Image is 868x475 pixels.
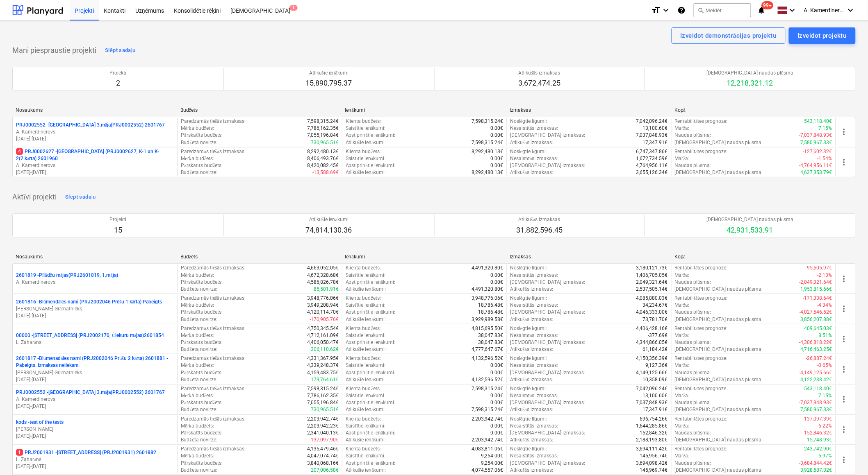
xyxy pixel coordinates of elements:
p: Atlikušās izmaksas [518,70,560,77]
p: Atlikušās izmaksas [516,216,563,223]
p: 8,292,480.13€ [472,169,503,176]
span: more_vert [839,274,849,284]
p: Pārskatīts budžets : [181,279,223,286]
p: A. Kamerdinerovs [16,129,174,136]
p: 0.00€ [490,279,503,286]
i: keyboard_arrow_down [788,5,797,15]
p: -26,887.24€ [806,355,832,362]
span: more_vert [839,394,849,404]
p: 3,655,126.34€ [636,169,668,176]
p: Naudas plūsma : [675,132,711,139]
p: Budžeta novirze : [181,316,217,323]
p: 3,180,121.73€ [636,265,668,271]
p: 4,331,367.95€ [307,355,339,362]
p: Klienta budžets : [346,385,381,392]
i: notifications [758,5,766,15]
p: 0.00€ [490,155,503,162]
p: [DEMOGRAPHIC_DATA] naudas plūsma [707,216,794,223]
p: 7,042,096.24€ [636,118,668,125]
p: -170,905.76€ [310,316,339,323]
p: Budžeta novirze : [181,139,217,146]
iframe: Chat Widget [827,436,868,475]
p: Paredzamās tiešās izmaksas : [181,325,245,332]
div: 4PRJ0002627 -[GEOGRAPHIC_DATA] (PRJ0002627, K-1 un K-2(2.kārta) 2601960A. Kamerdinerovs[DATE]-[DATE] [16,148,174,176]
p: -4,306,818.22€ [800,339,832,346]
p: 34,234.67€ [643,302,668,309]
span: 99+ [762,1,774,9]
p: A. Kamerdinerovs [16,396,174,403]
span: A. Kamerdinerovs [804,7,845,14]
p: Budžeta novirze : [181,169,217,176]
p: Mērķa budžets : [181,125,214,132]
p: Rentabilitātes prognoze : [675,355,728,362]
p: A. Kamerdinerovs [16,279,174,286]
p: Nesaistītās izmaksas : [510,302,558,309]
div: Nosaukums [16,254,174,260]
p: L. Zaharāns [16,456,174,463]
button: Izveidot projektu [789,27,856,44]
p: 7,042,096.24€ [636,385,668,392]
p: Projekti [109,216,126,223]
div: 2601819 -Pīlādžu mājas(PRJ2601819, 1.māja)A. Kamerdinerovs [16,272,174,286]
div: kods -test of the tests[PERSON_NAME][DATE]-[DATE] [16,419,174,440]
p: Mērķa budžets : [181,302,214,309]
p: -4,027,546.52€ [800,309,832,316]
div: Izveidot projektu [798,30,847,41]
p: 10,358.09€ [643,376,668,383]
p: 15 [109,225,126,235]
p: 4,046,333.00€ [636,309,668,316]
p: Atlikušās izmaksas : [510,139,553,146]
p: 1,672,734.59€ [636,155,668,162]
button: Meklēt [694,3,751,17]
p: 4,339,248.37€ [307,362,339,369]
p: 15,890,795.37 [306,78,352,88]
p: 2,537,505.14€ [636,286,668,293]
p: Mērķa budžets : [181,155,214,162]
p: [DEMOGRAPHIC_DATA] naudas plūsma : [675,376,763,383]
p: Rentabilitātes prognoze : [675,295,728,302]
p: 3,672,474.25 [518,78,560,88]
p: 306,110.62€ [311,346,339,353]
span: search [697,7,704,14]
p: [DEMOGRAPHIC_DATA] izmaksas : [510,162,585,169]
button: Slēpt sadaļu [63,190,98,204]
p: kods - test of the tests [16,419,64,426]
p: [DATE] - [DATE] [16,312,174,319]
p: 8,292,480.13€ [472,148,503,155]
p: Rentabilitātes prognoze : [675,385,728,392]
p: Marža : [675,125,690,132]
p: [DEMOGRAPHIC_DATA] naudas plūsma : [675,316,763,323]
p: PRJ0002627 - [GEOGRAPHIC_DATA] (PRJ0002627, K-1 un K-2(2.kārta) 2601960 [16,148,174,162]
p: 4,406,428.16€ [636,325,668,332]
p: 7,598,315.24€ [307,118,339,125]
p: Pārskatīts budžets : [181,309,223,316]
p: [DEMOGRAPHIC_DATA] izmaksas : [510,132,585,139]
p: 8,292,480.13€ [307,148,339,155]
span: more_vert [839,127,849,137]
p: 17,347.91€ [643,139,668,146]
p: 00000 - [STREET_ADDRESS] (PRJ2002170, Čiekuru mājas)2601854 [16,332,164,339]
p: -2,049,321.64€ [800,279,832,286]
p: 3,856,207.88€ [801,316,832,323]
p: Apstiprinātie ienākumi : [346,369,396,376]
p: 543,118.40€ [804,118,832,125]
p: 4,637,353.79€ [801,169,832,176]
div: Izmaksas [510,107,668,113]
p: 0.00€ [490,369,503,376]
p: Marža : [675,332,690,339]
p: Klienta budžets : [346,355,381,362]
p: Naudas plūsma : [675,162,711,169]
p: Paredzamās tiešās izmaksas : [181,295,245,302]
p: Atlikušie ienākumi : [346,169,386,176]
p: -0.65% [818,362,832,369]
p: 4,672,328.68€ [307,272,339,279]
div: Izveidot demonstrācijas projektu [681,30,777,41]
p: L. Zaharāns [16,339,174,346]
p: 42,931,533.91 [707,225,794,235]
p: Mērķa budžets : [181,392,214,399]
p: Rentabilitātes prognoze : [675,118,728,125]
p: Saistītie ienākumi : [346,362,386,369]
p: -4,149,125.66€ [800,369,832,376]
p: -95,505.97€ [806,265,832,271]
p: [PERSON_NAME] [16,426,174,433]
